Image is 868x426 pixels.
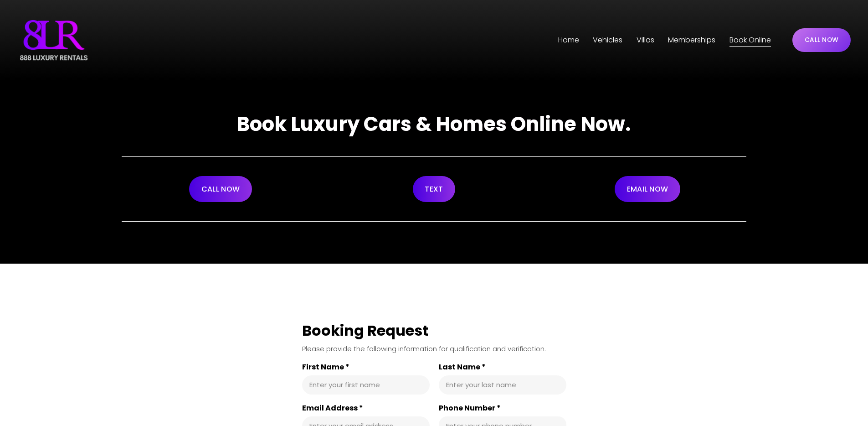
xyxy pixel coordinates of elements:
[446,380,559,390] input: Last Name *
[637,33,654,47] a: folder dropdown
[302,363,430,372] label: First Name *
[792,28,851,52] a: CALL NOW
[309,380,422,390] input: First Name *
[668,33,715,47] a: Memberships
[413,176,456,202] a: TEXT
[637,34,654,47] span: Villas
[236,110,631,138] strong: Book Luxury Cars & Homes Online Now.
[189,176,252,202] a: CALL NOW
[439,404,566,413] label: Phone Number *
[17,17,90,63] img: Luxury Car &amp; Home Rentals For Every Occasion
[615,176,680,202] a: EMAIL NOW
[302,321,566,340] div: Booking Request
[558,33,579,47] a: Home
[593,33,622,47] a: folder dropdown
[729,33,771,47] a: Book Online
[439,363,566,372] label: Last Name *
[302,404,430,413] label: Email Address *
[302,344,566,353] div: Please provide the following information for qualification and verification.
[593,34,622,47] span: Vehicles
